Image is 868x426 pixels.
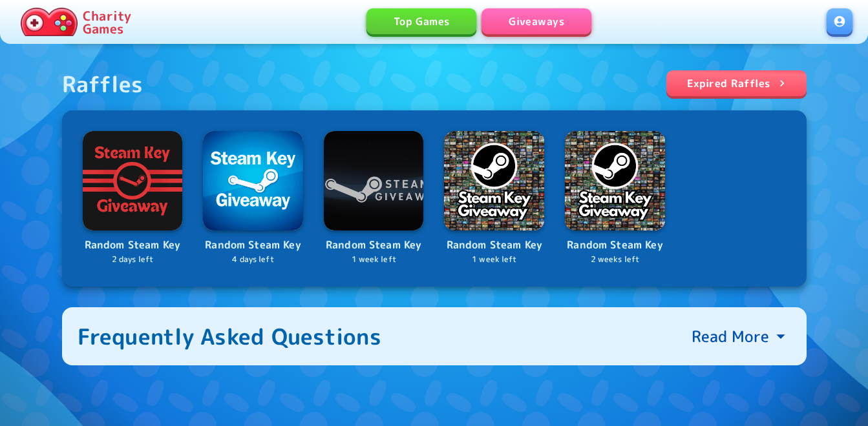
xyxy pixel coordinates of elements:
img: Logo [324,131,424,231]
a: LogoRandom Steam Key1 week left [324,131,424,266]
img: Charity.Games [21,8,78,36]
a: Top Games [366,8,476,34]
a: LogoRandom Steam Key2 days left [83,131,183,266]
div: Raffles [62,70,143,97]
button: Frequently Asked QuestionsRead More [62,307,807,365]
p: Random Steam Key [565,237,665,254]
p: 4 days left [203,254,303,266]
p: 1 week left [444,254,544,266]
a: LogoRandom Steam Key4 days left [203,131,303,266]
img: Logo [203,131,303,231]
p: 2 weeks left [565,254,665,266]
p: Charity Games [83,9,131,35]
a: Giveaways [482,8,591,34]
img: Logo [83,131,183,231]
a: Charity Games [16,5,136,39]
a: LogoRandom Steam Key2 weeks left [565,131,665,266]
div: Frequently Asked Questions [78,323,382,350]
p: 1 week left [324,254,424,266]
p: Random Steam Key [444,237,544,254]
img: Logo [444,131,544,231]
p: Random Steam Key [83,237,183,254]
p: 2 days left [83,254,183,266]
p: Random Steam Key [324,237,424,254]
p: Random Steam Key [203,237,303,254]
a: LogoRandom Steam Key1 week left [444,131,544,266]
p: Read More [692,326,769,347]
a: Expired Raffles [666,70,807,96]
img: Logo [565,131,665,231]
